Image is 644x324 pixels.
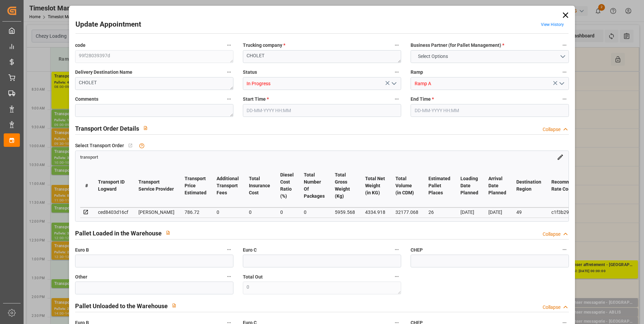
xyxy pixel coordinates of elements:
[80,154,98,159] a: transport
[511,164,546,207] th: Destination Region
[225,41,233,50] button: code
[483,164,511,207] th: Arrival Date Planned
[75,96,98,103] span: Comments
[243,42,285,49] span: Trucking company
[541,22,564,27] a: View History
[411,42,504,49] span: Business Partner (for Pallet Management)
[516,208,541,216] div: 49
[249,208,270,216] div: 0
[75,50,233,63] textarea: 99f28039397d
[560,245,569,254] button: CHEP
[243,96,269,103] span: Start Time
[455,164,483,207] th: Loading Date Planned
[543,231,560,238] div: Collapse
[225,95,233,103] button: Comments
[243,273,263,281] span: Total Out
[411,104,569,117] input: DD-MM-YYYY HH:MM
[551,208,584,216] div: c1f3b29cba9a
[243,77,401,90] input: Type to search/select
[556,78,567,89] button: open menu
[243,69,257,76] span: Status
[411,96,434,103] span: End Time
[243,50,401,63] textarea: CHOLET
[411,50,569,63] button: open menu
[75,301,168,311] h2: Pallet Unloaded to the Warehouse
[330,164,360,207] th: Total Gross Weight (Kg)
[546,164,589,207] th: Recommended Rate Code
[162,226,174,239] button: View description
[225,68,233,76] button: Delivery Destination Name
[335,208,355,216] div: 5959.568
[543,304,560,311] div: Collapse
[98,208,128,216] div: ced8403d16cf
[280,208,294,216] div: 0
[139,122,152,134] button: View description
[93,164,133,207] th: Transport ID Logward
[75,69,132,76] span: Delivery Destination Name
[395,208,418,216] div: 32177.068
[75,229,162,238] h2: Pallet Loaded in the Warehouse
[75,77,233,90] textarea: CHOLET
[488,208,506,216] div: [DATE]
[75,247,89,254] span: Euro B
[415,53,451,60] span: Select Options
[423,164,455,207] th: Estimated Pallet Places
[75,42,86,49] span: code
[560,41,569,50] button: Business Partner (for Pallet Management) *
[560,95,569,103] button: End Time *
[217,208,239,216] div: 0
[543,126,560,133] div: Collapse
[411,69,423,76] span: Ramp
[75,142,124,149] span: Select Transport Order
[75,273,87,281] span: Other
[392,41,401,50] button: Trucking company *
[392,245,401,254] button: Euro C
[392,95,401,103] button: Start Time *
[389,78,399,89] button: open menu
[244,164,275,207] th: Total Insurance Cost
[392,68,401,76] button: Status
[365,208,385,216] div: 4334.918
[392,272,401,281] button: Total Out
[304,208,325,216] div: 0
[299,164,330,207] th: Total Number Of Packages
[428,208,450,216] div: 26
[225,245,233,254] button: Euro B
[360,164,390,207] th: Total Net Weight (in KG)
[243,104,401,117] input: DD-MM-YYYY HH:MM
[460,208,478,216] div: [DATE]
[80,155,98,160] span: transport
[275,164,299,207] th: Diesel Cost Ratio (%)
[168,299,181,312] button: View description
[225,272,233,281] button: Other
[411,77,569,90] input: Type to search/select
[75,19,141,30] h2: Update Appointment
[411,247,423,254] span: CHEP
[243,282,401,294] textarea: 0
[390,164,423,207] th: Total Volume (in CDM)
[138,208,174,216] div: [PERSON_NAME]
[243,247,257,254] span: Euro C
[80,164,93,207] th: #
[185,208,206,216] div: 786.72
[212,164,244,207] th: Additional Transport Fees
[75,124,139,133] h2: Transport Order Details
[560,68,569,76] button: Ramp
[133,164,180,207] th: Transport Service Provider
[180,164,212,207] th: Transport Price Estimated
